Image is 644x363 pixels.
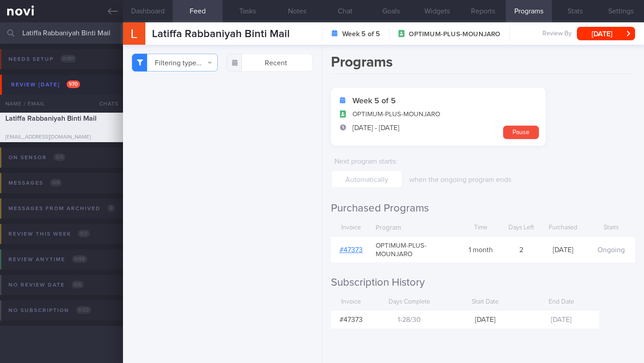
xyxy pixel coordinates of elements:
[352,97,396,106] strong: Week 5 of 5
[6,177,64,189] div: Messages
[577,27,635,40] button: [DATE]
[458,241,503,259] div: 1 month
[6,203,117,215] div: Messages from Archived
[539,241,587,259] div: [DATE]
[331,294,371,311] div: Invoice
[331,170,402,188] input: Automatically
[331,54,635,74] h1: Programs
[6,304,93,317] div: No subscription
[352,110,440,119] span: OPTIMUM-PLUS-MOUNJARO
[72,255,87,263] span: 0 / 88
[342,30,380,38] strong: Week 5 of 5
[6,152,68,164] div: On sensor
[60,55,76,63] span: 0 / 101
[409,175,555,184] p: when the ongoing program ends
[6,228,92,240] div: Review this week
[539,219,587,236] div: Purchased
[371,311,447,329] div: 1-28 / 30
[6,279,86,291] div: No review date
[447,294,523,311] div: Start Date
[376,242,454,259] span: OPTIMUM-PLUS-MOUNJARO
[9,79,82,91] div: Review [DATE]
[5,115,97,122] span: Latiffa Rabbaniyah Binti Mail
[503,241,539,259] div: 2
[107,204,115,212] span: 0
[6,53,78,65] div: Needs setup
[331,219,371,236] div: Invoice
[503,126,539,139] button: Pause
[371,219,458,237] div: Program
[76,306,91,314] span: 0 / 22
[331,276,635,289] h2: Subscription History
[339,246,363,253] a: #47373
[523,294,599,311] div: End Date
[78,230,90,237] span: 0 / 2
[352,123,399,132] span: [DATE] - [DATE]
[152,29,290,39] span: Latiffa Rabbaniyah Binti Mail
[87,95,123,113] div: Chats
[475,316,496,323] span: [DATE]
[50,179,62,186] span: 0 / 4
[409,30,500,39] span: OPTIMUM-PLUS-MOUNJARO
[542,30,572,38] span: Review By
[331,202,635,215] h2: Purchased Programs
[587,219,635,236] div: Starts
[551,316,572,323] span: [DATE]
[371,294,447,311] div: Days Complete
[331,311,371,329] div: # 47373
[335,157,399,166] label: Next program starts :
[458,219,503,236] div: Time
[587,241,635,259] div: Ongoing
[72,281,84,288] span: 0 / 6
[6,253,89,266] div: Review anytime
[503,219,539,236] div: Days Left
[132,54,218,72] button: Filtering type...
[54,153,65,161] span: 0 / 3
[67,80,80,88] span: 1 / 70
[5,134,118,141] div: [EMAIL_ADDRESS][DOMAIN_NAME]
